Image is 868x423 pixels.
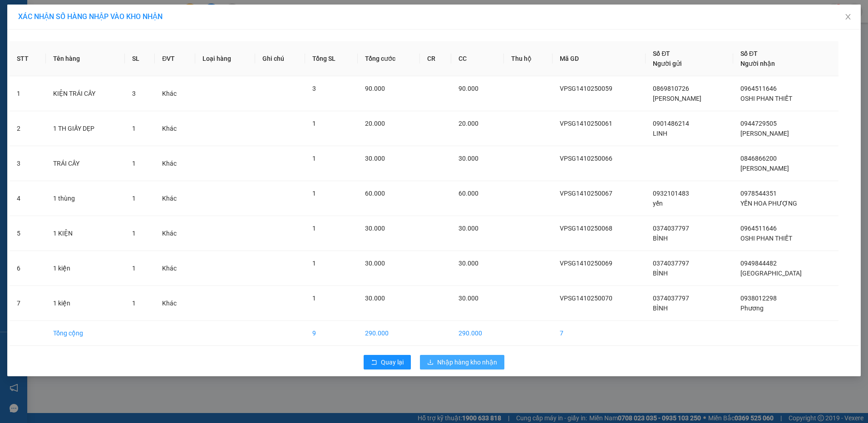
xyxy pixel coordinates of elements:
[459,225,478,232] span: 30.000
[10,41,46,76] th: STT
[358,41,420,76] th: Tổng cước
[740,50,758,57] span: Số ĐT
[10,216,46,251] td: 5
[560,85,612,92] span: VPSG1410250059
[740,200,797,207] span: YẾN HOA PHƯỢNG
[653,130,667,137] span: LINH
[46,76,124,111] td: KIỆN TRÁI CÂY
[552,321,646,346] td: 7
[312,190,316,197] span: 1
[420,41,451,76] th: CR
[132,160,136,167] span: 1
[451,41,504,76] th: CC
[740,225,777,232] span: 0964511646
[195,41,255,76] th: Loại hàng
[132,90,136,97] span: 3
[653,50,670,57] span: Số ĐT
[155,181,195,216] td: Khác
[155,286,195,321] td: Khác
[459,85,478,92] span: 90.000
[305,41,357,76] th: Tổng SL
[10,111,46,146] td: 2
[312,155,316,162] span: 1
[155,111,195,146] td: Khác
[305,321,357,346] td: 9
[358,321,420,346] td: 290.000
[459,120,478,127] span: 20.000
[10,181,46,216] td: 4
[155,76,195,111] td: Khác
[459,260,478,267] span: 30.000
[740,270,802,277] span: [GEOGRAPHIC_DATA]
[132,265,136,272] span: 1
[740,295,777,302] span: 0938012298
[740,130,789,137] span: [PERSON_NAME]
[371,359,377,366] span: rollback
[653,200,663,207] span: yến
[504,41,552,76] th: Thu hộ
[10,76,46,111] td: 1
[365,85,385,92] span: 90.000
[10,251,46,286] td: 6
[653,190,689,197] span: 0932101483
[740,85,777,92] span: 0964511646
[451,321,504,346] td: 290.000
[653,305,668,312] span: BÌNH
[132,230,136,237] span: 1
[155,251,195,286] td: Khác
[155,216,195,251] td: Khác
[459,155,478,162] span: 30.000
[46,251,124,286] td: 1 kiện
[740,260,777,267] span: 0949844482
[46,146,124,181] td: TRÁI CÂY
[653,120,689,127] span: 0901486214
[653,225,689,232] span: 0374037797
[10,146,46,181] td: 3
[18,12,163,21] span: XÁC NHẬN SỐ HÀNG NHẬP VÀO KHO NHẬN
[365,260,385,267] span: 30.000
[653,85,689,92] span: 0869810726
[835,5,861,30] button: Close
[552,41,646,76] th: Mã GD
[46,41,124,76] th: Tên hàng
[560,120,612,127] span: VPSG1410250061
[381,357,404,367] span: Quay lại
[740,305,764,312] span: Phương
[560,260,612,267] span: VPSG1410250069
[560,155,612,162] span: VPSG1410250066
[10,286,46,321] td: 7
[560,295,612,302] span: VPSG1410250070
[420,355,504,369] button: downloadNhập hàng kho nhận
[46,321,124,346] td: Tổng cộng
[364,355,411,369] button: rollbackQuay lại
[740,95,792,102] span: OSHI PHAN THIẾT
[653,235,668,242] span: BÌNH
[459,295,478,302] span: 30.000
[740,165,789,172] span: [PERSON_NAME]
[46,111,124,146] td: 1 TH GIẤY DẸP
[653,95,701,102] span: [PERSON_NAME]
[365,120,385,127] span: 20.000
[46,216,124,251] td: 1 KIỆN
[132,195,136,202] span: 1
[365,155,385,162] span: 30.000
[560,190,612,197] span: VPSG1410250067
[740,235,792,242] span: OSHI PHAN THIẾT
[740,60,775,67] span: Người nhận
[132,300,136,307] span: 1
[427,359,434,366] span: download
[312,120,316,127] span: 1
[132,125,136,132] span: 1
[365,295,385,302] span: 30.000
[312,295,316,302] span: 1
[560,225,612,232] span: VPSG1410250068
[46,286,124,321] td: 1 kiện
[46,181,124,216] td: 1 thùng
[653,270,668,277] span: BÌNH
[125,41,155,76] th: SL
[312,85,316,92] span: 3
[365,190,385,197] span: 60.000
[740,155,777,162] span: 0846866200
[155,146,195,181] td: Khác
[653,295,689,302] span: 0374037797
